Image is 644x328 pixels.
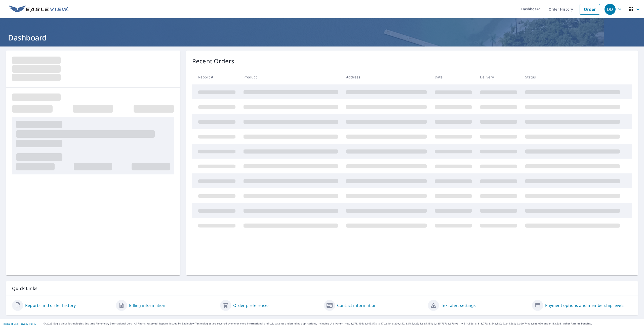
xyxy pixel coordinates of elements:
[476,70,521,84] th: Delivery
[12,285,632,292] p: Quick Links
[25,302,76,308] a: Reports and order history
[605,4,616,15] div: DD
[342,70,431,84] th: Address
[545,302,624,308] a: Payment options and membership levels
[6,32,638,43] h1: Dashboard
[20,322,36,325] a: Privacy Policy
[441,302,476,308] a: Text alert settings
[580,4,600,15] a: Order
[3,322,18,325] a: Terms of Use
[44,322,641,325] p: © 2025 Eagle View Technologies, Inc. and Pictometry International Corp. All Rights Reserved. Repo...
[233,302,270,308] a: Order preferences
[3,322,36,325] p: |
[337,302,377,308] a: Contact information
[129,302,165,308] a: Billing information
[192,57,234,66] p: Recent Orders
[9,6,68,13] img: EV Logo
[521,70,624,84] th: Status
[192,70,239,84] th: Report #
[431,70,476,84] th: Date
[239,70,342,84] th: Product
